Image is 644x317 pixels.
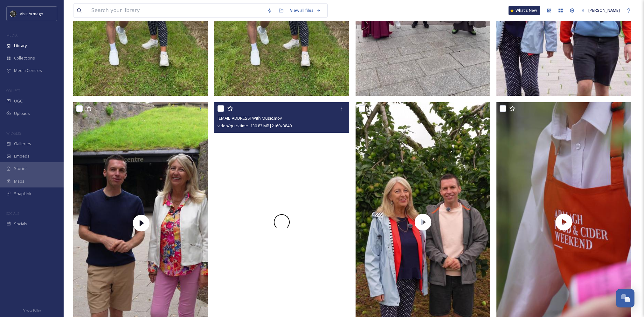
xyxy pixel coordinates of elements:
[14,166,28,172] span: Stories
[14,98,23,104] span: UGC
[578,4,623,17] a: [PERSON_NAME]
[23,306,41,314] a: Privacy Policy
[14,67,42,74] span: Media Centres
[14,141,31,147] span: Galleries
[88,4,264,18] input: Search your library
[6,131,21,136] span: WIDGETS
[14,191,31,197] span: SnapLink
[14,55,35,61] span: Collections
[14,153,30,159] span: Embeds
[14,178,24,184] span: Maps
[23,308,41,313] span: Privacy Policy
[14,43,27,49] span: Library
[6,211,19,216] span: SOCIALS
[509,6,540,15] a: What's New
[588,7,620,13] span: [PERSON_NAME]
[218,115,282,121] span: [EMAIL_ADDRESS] With Music.mov
[20,11,43,17] span: Visit Armagh
[14,221,27,227] span: Socials
[287,4,324,17] a: View all files
[10,11,17,17] img: THE-FIRST-PLACE-VISIT-ARMAGH.COM-BLACK.jpg
[616,289,634,307] button: Open Chat
[218,123,292,129] span: video/quicktime | 130.83 MB | 2160 x 3840
[6,33,17,38] span: MEDIA
[14,110,30,116] span: Uploads
[6,88,20,93] span: COLLECT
